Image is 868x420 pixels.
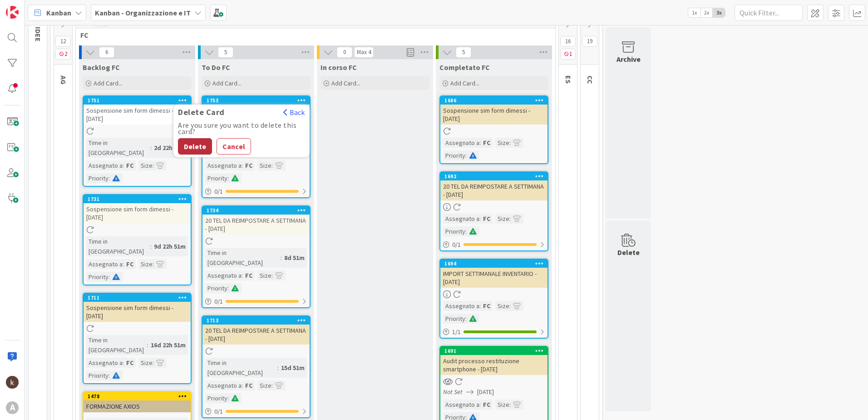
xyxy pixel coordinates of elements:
div: 1691 [444,348,547,354]
i: Not Set [443,388,463,396]
span: : [479,214,481,224]
div: Assegnato a [205,160,242,170]
div: 1478 [88,393,191,400]
div: 1734 [207,207,310,214]
div: FC [124,358,136,368]
span: : [509,301,511,311]
div: Priority [205,173,227,183]
div: Size [257,270,271,280]
span: : [108,173,110,183]
div: Archive [616,54,641,65]
span: Backlog FC [83,63,120,72]
a: 169220 TEL DA REIMPOSTARE A SETTIMANA - [DATE]Assegnato a:FCSize:Priority:0/1 [439,171,548,251]
div: 9d 22h 51m [152,241,188,251]
button: Cancel [217,138,251,155]
div: 1753 [207,97,310,104]
div: 0/1 [202,406,310,417]
div: Priority [86,173,108,183]
div: 1711 [88,295,191,301]
div: Are you sure you want to delete this card? [178,122,305,135]
div: Size [138,358,153,368]
div: Time in [GEOGRAPHIC_DATA] [86,335,147,355]
span: 6 [99,47,114,58]
div: Time in [GEOGRAPHIC_DATA] [86,236,150,256]
span: 0 [337,47,352,58]
span: ES [564,75,573,84]
div: 1691 [440,347,547,355]
div: Assegnato a [443,400,479,410]
div: Assegnato a [205,380,242,390]
div: 16d 22h 51m [148,340,188,350]
span: 5 [218,47,233,58]
span: : [281,253,282,263]
span: 1 / 1 [452,327,461,337]
span: 19 [582,36,597,47]
span: 0 / 1 [214,187,223,196]
div: 1713 [202,316,310,325]
span: AG [59,75,68,85]
span: Add Card... [212,79,242,87]
span: 0 / 1 [452,240,461,250]
div: 1753Delete CardBackAre you sure you want to delete this card?DeleteCancel20 TEL DA REIMPOSTARE A ... [202,96,310,125]
div: 1686Sospensione sim form dimessi - [DATE] [440,96,547,125]
span: : [123,259,124,269]
span: : [509,214,511,224]
div: 1692 [444,173,547,180]
span: 1 [560,49,576,60]
button: Back [283,107,305,117]
div: Size [495,400,509,410]
span: [DATE] [477,387,494,397]
div: 1478FORMAZIONE AXIOS [84,392,191,412]
div: 2d 22h 51m [152,143,188,153]
div: Sospensione sim form dimessi - [DATE] [84,203,191,223]
div: Priority [205,393,227,403]
div: 20 TEL DA REIMPOSTARE A SETTIMANA - [DATE] [202,325,310,345]
div: Priority [86,370,108,380]
span: Kanban [46,7,71,18]
span: : [479,301,481,311]
div: 1731 [84,195,191,203]
span: Add Card... [331,79,360,87]
div: IMPORT SETTIMANALE INVENTARIO - [DATE] [440,268,547,288]
a: 1694IMPORT SETTIMANALE INVENTARIO - [DATE]Assegnato a:FCSize:Priority:1/1 [439,259,548,339]
span: 1x [688,8,700,17]
div: Delete [617,247,640,258]
span: In corso FC [321,63,357,72]
div: FC [124,160,136,170]
span: : [465,150,467,160]
span: FC [80,30,544,40]
img: Visit kanbanzone.com [6,6,19,19]
div: Assegnato a [86,358,123,368]
div: 1478 [84,392,191,400]
div: Priority [443,150,465,160]
div: Priority [443,314,465,324]
span: : [242,160,243,170]
div: FC [243,160,255,170]
span: CC [586,75,595,84]
span: : [227,283,229,293]
a: 173420 TEL DA REIMPOSTARE A SETTIMANA - [DATE]Time in [GEOGRAPHIC_DATA]:8d 51mAssegnato a:FCSize:... [202,205,311,308]
div: Size [257,380,271,390]
div: FC [481,301,493,311]
span: 16 [560,36,576,47]
div: FORMAZIONE AXIOS [84,400,191,412]
div: Assegnato a [86,259,123,269]
div: 1694 [444,260,547,267]
span: Delete Card [173,108,229,117]
div: 1734 [202,206,310,215]
div: 1694 [440,260,547,268]
div: Sospensione sim form dimessi - [DATE] [84,302,191,322]
div: Time in [GEOGRAPHIC_DATA] [205,248,281,268]
div: Sospensione sim form dimessi - [DATE] [84,105,191,125]
a: 1731Sospensione sim form dimessi - [DATE]Time in [GEOGRAPHIC_DATA]:9d 22h 51mAssegnato a:FCSize:P... [83,194,192,285]
span: : [147,340,148,350]
span: : [227,173,229,183]
div: 1694IMPORT SETTIMANALE INVENTARIO - [DATE] [440,260,547,288]
div: 173420 TEL DA REIMPOSTARE A SETTIMANA - [DATE] [202,206,310,235]
div: 1711Sospensione sim form dimessi - [DATE] [84,294,191,322]
div: Assegnato a [86,160,123,170]
span: : [479,138,481,148]
a: 1751Sospensione sim form dimessi - [DATE]Time in [GEOGRAPHIC_DATA]:2d 22h 51mAssegnato a:FCSize:P... [83,95,192,187]
a: 171320 TEL DA REIMPOSTARE A SETTIMANA - [DATE]Time in [GEOGRAPHIC_DATA]:15d 51mAssegnato a:FCSize... [202,315,311,418]
span: : [277,363,279,373]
